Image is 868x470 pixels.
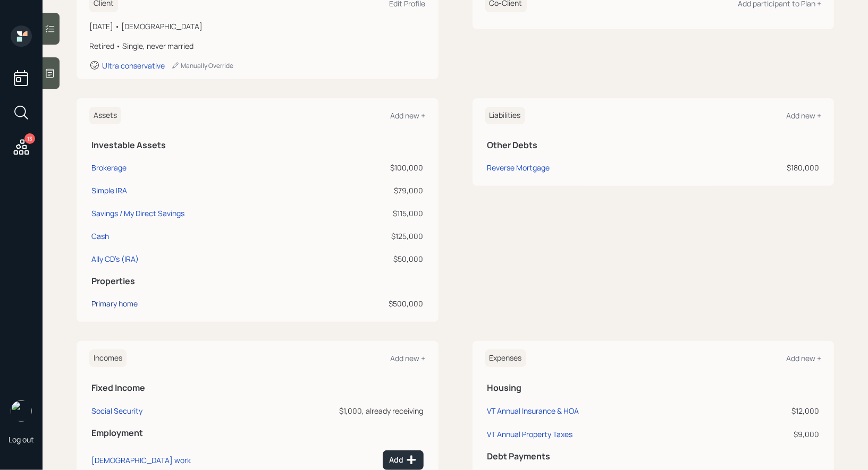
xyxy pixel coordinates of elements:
[11,400,32,422] img: treva-nostdahl-headshot.png
[24,133,35,144] div: 13
[171,61,233,70] div: Manually Override
[9,434,34,445] div: Log out
[332,253,423,264] div: $50,000
[91,383,424,393] h5: Fixed Income
[390,455,417,465] div: Add
[487,429,573,439] div: VT Annual Property Taxes
[91,140,424,150] h5: Investable Assets
[332,230,423,242] div: $125,000
[391,353,426,363] div: Add new +
[91,230,109,242] div: Cash
[91,162,127,173] div: Brokerage
[89,107,121,124] h6: Assets
[487,383,820,393] h5: Housing
[487,406,579,416] div: VT Annual Insurance & HOA
[487,140,820,150] h5: Other Debts
[704,162,819,173] div: $180,000
[332,208,423,219] div: $115,000
[332,298,423,309] div: $500,000
[273,405,424,416] div: $1,000, already receiving
[391,110,426,121] div: Add new +
[91,253,139,264] div: Ally CD's (IRA)
[91,455,191,465] div: [DEMOGRAPHIC_DATA] work
[688,405,819,416] div: $12,000
[485,349,526,367] h6: Expenses
[786,353,821,363] div: Add new +
[688,429,819,440] div: $9,000
[487,162,550,173] div: Reverse Mortgage
[485,107,525,124] h6: Liabilities
[332,162,423,173] div: $100,000
[89,21,426,32] div: [DATE] • [DEMOGRAPHIC_DATA]
[102,61,165,71] div: Ultra conservative
[89,349,127,367] h6: Incomes
[89,40,426,52] div: Retired • Single, never married
[487,451,820,462] h5: Debt Payments
[91,406,142,416] div: Social Security
[332,185,423,196] div: $79,000
[91,298,138,309] div: Primary home
[91,208,184,219] div: Savings / My Direct Savings
[91,428,424,438] h5: Employment
[383,450,424,470] button: Add
[91,185,127,196] div: Simple IRA
[91,276,424,286] h5: Properties
[786,110,821,121] div: Add new +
